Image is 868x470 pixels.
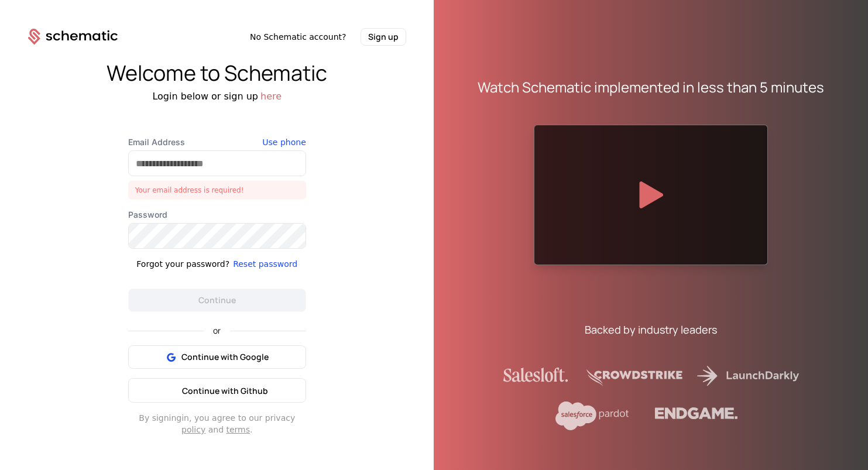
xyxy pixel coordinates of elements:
button: here [260,90,282,104]
button: Sign up [361,28,406,46]
label: Email Address [128,136,306,148]
a: terms [226,425,250,434]
span: Continue with Github [182,385,268,396]
a: policy [181,425,205,434]
div: Forgot your password? [136,258,229,270]
div: Watch Schematic implemented in less than 5 minutes [478,78,824,97]
button: Continue with Github [128,378,306,403]
button: Use phone [262,136,306,148]
span: No Schematic account? [250,31,346,43]
label: Password [128,209,306,221]
div: Your email address is required! [128,181,306,200]
div: Backed by industry leaders [585,321,717,338]
div: By signing in , you agree to our privacy and . [128,412,306,435]
span: Continue with Google [181,351,269,363]
button: Continue with Google [128,345,306,369]
span: or [204,327,230,335]
button: Continue [128,289,306,312]
button: Reset password [233,258,297,270]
